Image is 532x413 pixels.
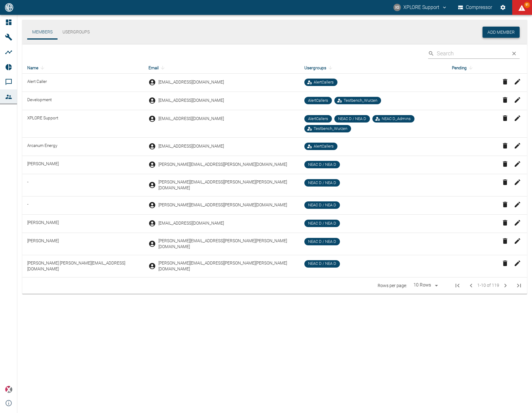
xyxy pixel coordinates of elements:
[22,233,144,255] td: [PERSON_NAME]
[27,64,139,71] div: Name
[306,261,339,267] span: NEAC D / NEA D
[306,162,339,168] span: NEAC D / NEA D
[306,239,339,245] span: NEAC D / NEA D
[58,25,95,40] button: Usergroups
[158,97,224,103] span: [EMAIL_ADDRESS][DOMAIN_NAME]
[27,64,46,71] span: Name
[311,80,336,85] span: AlertCallers
[306,98,331,104] span: AlertCallers
[306,202,339,208] span: NEAC D / NEA D
[27,25,58,40] button: Members
[304,64,442,71] div: Usergroups
[393,4,401,11] div: XS
[22,138,144,156] td: Arcanum Energy
[22,255,144,277] td: [PERSON_NAME] [PERSON_NAME][EMAIL_ADDRESS][DOMAIN_NAME]
[158,143,224,149] span: [EMAIL_ADDRESS][DOMAIN_NAME]
[497,2,508,13] button: Settings
[393,2,448,13] button: compressors@neaxplore.com
[378,282,407,289] p: Rows per page:
[452,64,492,71] div: Pending
[336,116,369,122] span: NEAC D / NEA D
[477,282,499,289] span: 1-10 of 119
[22,74,144,92] td: Alert Caller
[158,161,287,167] span: [PERSON_NAME][EMAIL_ADDRESS][PERSON_NAME][DOMAIN_NAME]
[148,64,167,71] span: Email
[379,116,413,122] span: NEAC D_Admins
[158,238,294,250] span: [PERSON_NAME][EMAIL_ADDRESS][PERSON_NAME][PERSON_NAME][DOMAIN_NAME]
[158,79,224,85] span: [EMAIL_ADDRESS][DOMAIN_NAME]
[306,180,339,186] span: NEAC D / NEA D
[5,386,12,393] img: Xplore Logo
[437,48,506,59] input: Search
[22,214,144,233] td: [PERSON_NAME]
[499,279,512,292] button: Next Page
[158,179,294,191] span: [PERSON_NAME][EMAIL_ADDRESS][PERSON_NAME][PERSON_NAME][DOMAIN_NAME]
[465,279,477,292] span: Previous Page
[311,126,350,132] span: Testbench_Wurzen
[158,116,224,122] span: [EMAIL_ADDRESS][DOMAIN_NAME]
[412,282,433,289] div: 10 Rows
[311,144,336,149] span: AlertCallers
[512,278,526,293] button: Last Page
[22,174,144,196] td: -
[22,156,144,174] td: [PERSON_NAME]
[483,27,520,38] button: Add Member
[4,3,14,11] img: logo
[158,202,287,208] span: [PERSON_NAME][EMAIL_ADDRESS][PERSON_NAME][DOMAIN_NAME]
[22,92,144,110] td: Development
[158,220,224,226] span: [EMAIL_ADDRESS][DOMAIN_NAME]
[341,98,380,104] span: Testbench_Wurzen
[306,221,339,226] span: NEAC D / NEA D
[22,110,144,138] td: XPLORE Support
[452,64,475,71] span: Pending
[457,2,494,13] button: Compressor
[524,2,530,8] span: 91
[158,260,294,272] span: [PERSON_NAME][EMAIL_ADDRESS][PERSON_NAME][PERSON_NAME][DOMAIN_NAME]
[306,116,331,122] span: AlertCallers
[450,278,465,293] span: First Page
[428,50,434,57] svg: Search
[148,64,294,71] div: Email
[304,64,334,71] span: Usergroups
[22,196,144,214] td: -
